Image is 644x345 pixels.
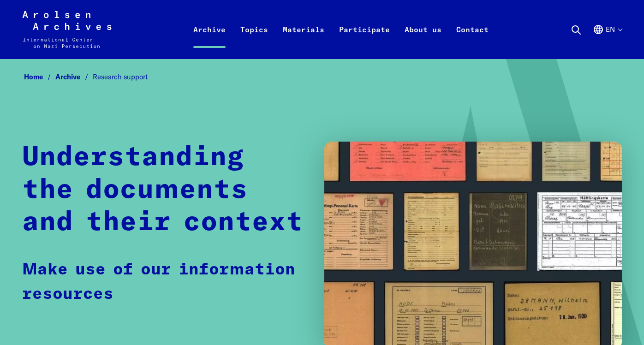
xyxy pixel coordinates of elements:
[22,70,622,84] nav: Breadcrumb
[593,24,622,57] button: English, language selection
[186,22,233,59] a: Archive
[449,22,496,59] a: Contact
[332,22,397,59] a: Participate
[93,72,148,81] span: Research support
[22,258,306,307] p: Make use of our information resources
[55,72,93,81] a: Archive
[24,72,55,81] a: Home
[233,22,275,59] a: Topics
[186,11,496,48] nav: Primary
[275,22,332,59] a: Materials
[397,22,449,59] a: About us
[22,142,306,239] h1: Understanding the documents and their context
